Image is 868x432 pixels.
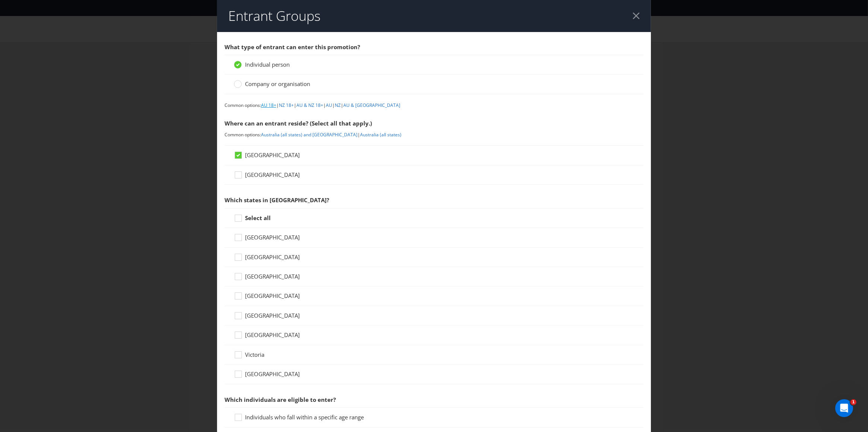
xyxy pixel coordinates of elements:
[245,61,290,68] span: Individual person
[225,196,329,204] span: Which states in [GEOGRAPHIC_DATA]?
[323,102,326,108] span: |
[835,399,853,417] iframe: Intercom live chat
[245,312,300,319] span: [GEOGRAPHIC_DATA]
[225,396,336,403] span: Which individuals are eligible to enter?
[245,151,300,159] span: [GEOGRAPHIC_DATA]
[225,131,261,138] span: Common options:
[261,131,357,138] a: Australia (all states) and [GEOGRAPHIC_DATA]
[245,214,271,222] strong: Select all
[343,102,400,108] a: AU & [GEOGRAPHIC_DATA]
[261,102,276,108] a: AU 18+
[245,370,300,378] span: [GEOGRAPHIC_DATA]
[360,131,401,138] a: Australia (all states)
[225,102,261,108] span: Common options:
[245,331,300,339] span: [GEOGRAPHIC_DATA]
[245,273,300,280] span: [GEOGRAPHIC_DATA]
[326,102,332,108] a: AU
[276,102,279,108] span: |
[225,43,360,51] span: What type of entrant can enter this promotion?
[294,102,296,108] span: |
[357,131,360,138] span: |
[245,80,310,88] span: Company or organisation
[225,116,644,131] div: Where can an entrant reside? (Select all that apply.)
[296,102,323,108] a: AU & NZ 18+
[245,292,300,299] span: [GEOGRAPHIC_DATA]
[245,413,364,421] span: Individuals who fall within a specific age range
[245,234,300,241] span: [GEOGRAPHIC_DATA]
[279,102,294,108] a: NZ 18+
[332,102,335,108] span: |
[850,399,856,405] span: 1
[245,253,300,261] span: [GEOGRAPHIC_DATA]
[245,171,300,178] span: [GEOGRAPHIC_DATA]
[245,351,264,358] span: Victoria
[341,102,343,108] span: |
[228,9,321,23] h2: Entrant Groups
[335,102,341,108] a: NZ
